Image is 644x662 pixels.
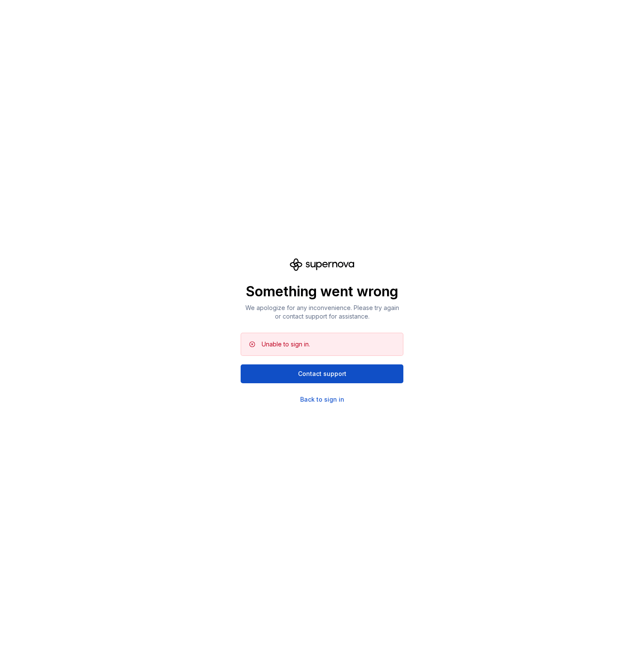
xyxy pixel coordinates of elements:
[300,395,344,404] a: Back to sign in
[241,364,403,383] button: Contact support
[241,283,403,300] p: Something went wrong
[298,370,346,378] span: Contact support
[262,340,310,349] div: Unable to sign in.
[241,304,403,321] p: We apologize for any inconvenience. Please try again or contact support for assistance.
